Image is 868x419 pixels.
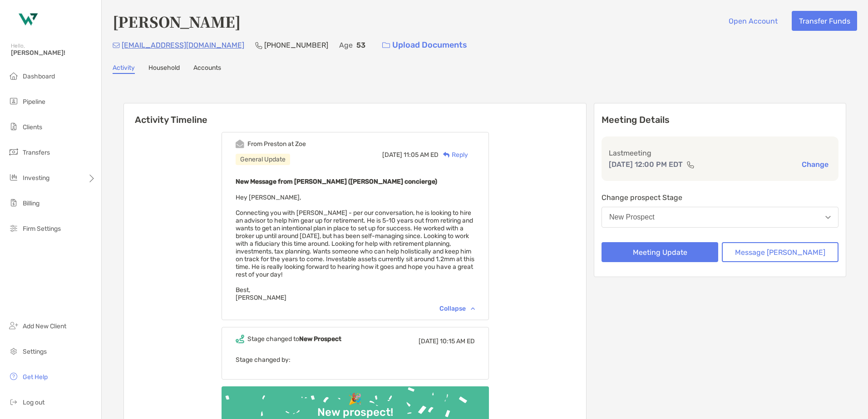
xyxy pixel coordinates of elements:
[23,200,39,207] span: Billing
[8,223,19,234] img: firm-settings icon
[722,242,838,262] button: Message [PERSON_NAME]
[609,147,831,159] p: Last meeting
[236,335,244,343] img: Event icon
[440,337,475,345] span: 10:15 AM ED
[419,337,439,345] span: [DATE]
[602,242,718,262] button: Meeting Update
[439,150,468,160] div: Reply
[382,42,390,49] img: button icon
[23,399,44,406] span: Log out
[8,96,19,107] img: pipeline icon
[443,152,450,158] img: Reply icon
[236,354,475,365] p: Stage changed by:
[686,161,695,168] img: communication type
[602,114,838,126] p: Meeting Details
[23,225,61,233] span: Firm Settings
[8,320,19,331] img: add_new_client icon
[247,335,341,343] div: Stage changed to
[122,39,244,51] p: [EMAIL_ADDRESS][DOMAIN_NAME]
[247,140,306,148] div: From Preston at Zoe
[799,160,831,169] button: Change
[23,73,55,80] span: Dashboard
[8,172,19,183] img: investing icon
[8,121,19,132] img: clients icon
[193,64,221,74] a: Accounts
[8,146,19,157] img: transfers icon
[721,11,784,31] button: Open Account
[8,70,19,81] img: dashboard icon
[471,307,475,310] img: Chevron icon
[345,393,365,406] div: 🎉
[609,159,683,170] p: [DATE] 12:00 PM EDT
[23,123,42,131] span: Clients
[8,371,19,382] img: get-help icon
[236,154,290,165] div: General Update
[382,151,402,159] span: [DATE]
[23,322,66,330] span: Add New Client
[299,335,341,343] b: New Prospect
[339,39,353,51] p: Age
[609,213,655,221] div: New Prospect
[23,348,47,356] span: Settings
[23,174,49,182] span: Investing
[792,11,857,31] button: Transfer Funds
[264,39,328,51] p: [PHONE_NUMBER]
[148,64,180,74] a: Household
[8,346,19,356] img: settings icon
[404,151,439,159] span: 11:05 AM ED
[236,194,474,302] span: Hey [PERSON_NAME], Connecting you with [PERSON_NAME] - per our conversation, he is looking to hir...
[255,42,262,49] img: Phone Icon
[23,373,48,381] span: Get Help
[376,35,473,55] a: Upload Documents
[314,406,397,419] div: New prospect!
[8,197,19,208] img: billing icon
[23,149,50,156] span: Transfers
[11,4,44,36] img: Zoe Logo
[113,64,135,74] a: Activity
[236,140,244,148] img: Event icon
[825,216,831,219] img: Open dropdown arrow
[113,43,120,48] img: Email Icon
[602,192,838,203] p: Change prospect Stage
[124,103,586,125] h6: Activity Timeline
[23,98,45,106] span: Pipeline
[11,49,96,57] span: [PERSON_NAME]!
[236,178,437,185] b: New Message from [PERSON_NAME] ([PERSON_NAME] concierge)
[439,305,475,312] div: Collapse
[113,11,241,32] h4: [PERSON_NAME]
[602,207,838,228] button: New Prospect
[356,39,365,51] p: 53
[8,396,19,407] img: logout icon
